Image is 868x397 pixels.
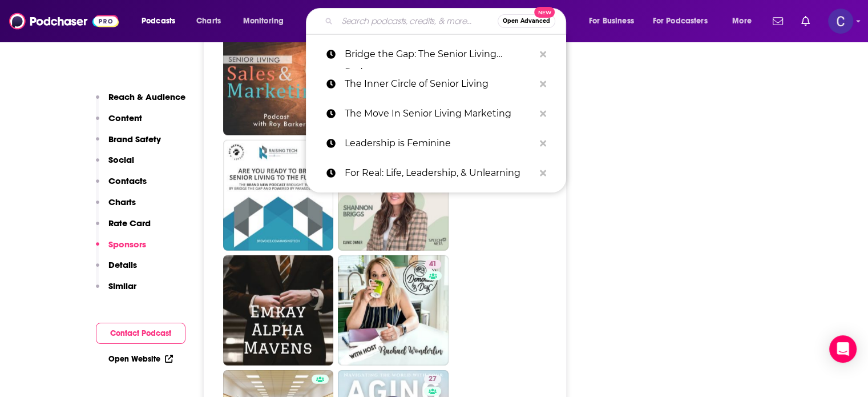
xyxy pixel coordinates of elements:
a: 40 [338,140,449,251]
span: 41 [429,259,437,270]
a: 41 [338,255,449,366]
button: Sponsors [96,239,146,260]
input: Search podcasts, credits, & more... [337,12,498,30]
a: Charts [189,12,228,30]
img: Podchaser - Follow, Share and Rate Podcasts [9,10,119,32]
button: Reach & Audience [96,91,185,113]
img: User Profile [828,9,853,34]
button: Details [96,259,137,280]
p: Content [108,113,142,123]
span: Logged in as publicityxxtina [828,9,853,34]
button: Rate Card [96,218,151,239]
a: 41 [425,260,441,269]
button: Social [96,154,134,175]
span: More [732,13,752,29]
div: Open Intercom Messenger [829,335,857,363]
a: Show notifications dropdown [797,11,814,31]
button: Open AdvancedNew [498,14,555,28]
a: The Move In Senior Living Marketing [306,99,566,129]
p: Similar [108,280,136,291]
p: Brand Safety [108,134,161,145]
p: Details [108,259,137,270]
button: Brand Safety [96,134,161,155]
div: Search podcasts, credits, & more... [317,8,577,34]
p: Leadership is Feminine [345,129,534,158]
a: Show notifications dropdown [768,11,788,31]
p: Social [108,154,134,165]
span: For Business [589,13,634,29]
span: Open Advanced [503,18,550,24]
button: Content [96,113,142,134]
p: Rate Card [108,218,151,228]
span: Monitoring [243,13,284,29]
a: Open Website [108,354,173,364]
p: Charts [108,197,136,207]
span: For Podcasters [653,13,708,29]
button: Contacts [96,175,147,197]
span: 27 [429,374,437,385]
button: Similar [96,280,136,302]
p: The Inner Circle of Senior Living [345,69,534,99]
span: Podcasts [142,13,175,29]
a: Bridge the Gap: The Senior Living Podcast [306,39,566,69]
a: Leadership is Feminine [306,129,566,158]
button: Charts [96,197,136,218]
button: open menu [235,12,298,30]
button: open menu [724,12,766,30]
button: Contact Podcast [96,323,185,344]
button: Show profile menu [828,9,853,34]
a: The Inner Circle of Senior Living [306,69,566,99]
p: Reach & Audience [108,91,185,102]
a: For Real: Life, Leadership, & Unlearning [306,158,566,188]
a: 27 [424,375,441,384]
p: Contacts [108,175,147,186]
p: Sponsors [108,239,146,250]
button: open menu [134,12,190,30]
p: For Real: Life, Leadership, & Unlearning [345,158,534,188]
button: open menu [645,12,724,30]
p: Bridge the Gap: The Senior Living Podcast [345,39,534,69]
p: The Move In Senior Living Marketing [345,99,534,129]
span: Charts [196,13,221,29]
span: New [534,7,555,18]
button: open menu [581,12,648,30]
